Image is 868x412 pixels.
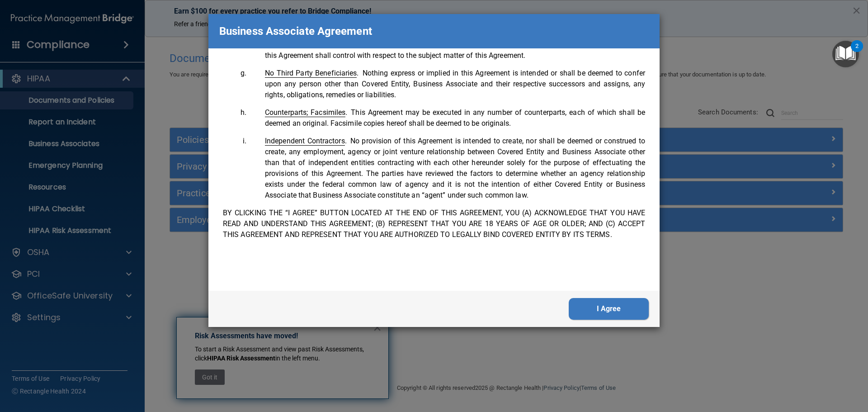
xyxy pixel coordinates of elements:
li: This Agreement may be executed in any number of counterparts, each of which shall be deemed an or... [248,107,645,129]
span: Counterparts; Facsimiles [265,108,345,117]
p: BY CLICKING THE “I AGREE” BUTTON LOCATED AT THE END OF THIS AGREEMENT, YOU (A) ACKNOWLEDGE THAT Y... [223,208,645,240]
li: No provision of this Agreement is intended to create, nor shall be deemed or construed to create,... [248,136,645,201]
span: Independent Contractors [265,137,345,146]
button: Open Resource Center, 2 new notifications [832,41,859,67]
div: 2 [855,46,859,58]
span: No Third Party Beneficiaries [265,69,357,78]
span: . [265,108,347,117]
button: I Agree [569,298,649,320]
li: Nothing express or implied in this Agreement is intended or shall be deemed to confer upon any pe... [248,68,645,100]
span: . [265,137,347,145]
span: . [265,69,359,77]
p: Business Associate Agreement [219,21,372,41]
